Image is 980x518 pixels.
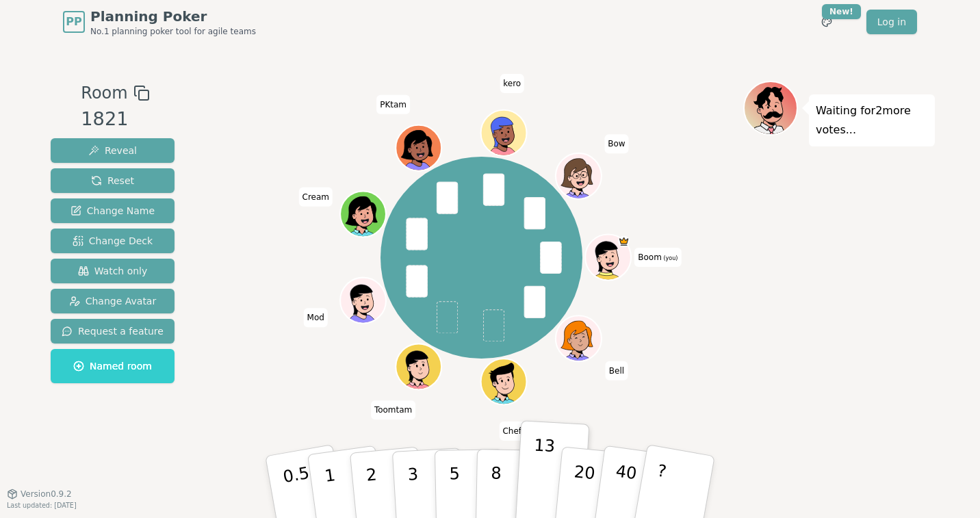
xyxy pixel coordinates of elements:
[499,422,525,441] span: Click to change your name
[88,144,137,157] span: Reveal
[62,324,164,338] span: Request a feature
[866,10,917,34] a: Log in
[73,234,153,248] span: Change Deck
[814,10,839,34] button: New!
[604,135,628,154] span: Click to change your name
[69,294,157,308] span: Change Avatar
[91,174,134,187] span: Reset
[586,236,630,279] button: Click to change your avatar
[51,229,175,253] button: Change Deck
[81,81,127,105] span: Room
[51,198,175,223] button: Change Name
[51,289,175,313] button: Change Avatar
[78,264,148,278] span: Watch only
[371,401,415,420] span: Click to change your name
[90,7,256,26] span: Planning Poker
[73,359,152,373] span: Named room
[51,259,175,283] button: Watch only
[530,435,556,510] p: 13
[606,361,628,380] span: Click to change your name
[90,26,256,37] span: No.1 planning poker tool for agile teams
[63,7,256,37] a: PPPlanning PokerNo.1 planning poker tool for agile teams
[81,105,149,133] div: 1821
[7,489,72,500] button: Version0.9.2
[298,187,332,207] span: Click to change your name
[816,101,928,140] p: Waiting for 2 more votes...
[822,4,861,19] div: New!
[304,309,328,328] span: Click to change your name
[634,248,681,267] span: Click to change your name
[51,319,175,344] button: Request a feature
[21,489,72,500] span: Version 0.9.2
[618,236,630,248] span: Boom is the host
[51,349,175,383] button: Named room
[376,95,410,114] span: Click to change your name
[51,168,175,193] button: Reset
[500,75,524,94] span: Click to change your name
[7,502,77,509] span: Last updated: [DATE]
[70,204,155,218] span: Change Name
[662,255,678,261] span: (you)
[66,14,81,30] span: PP
[51,138,175,163] button: Reveal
